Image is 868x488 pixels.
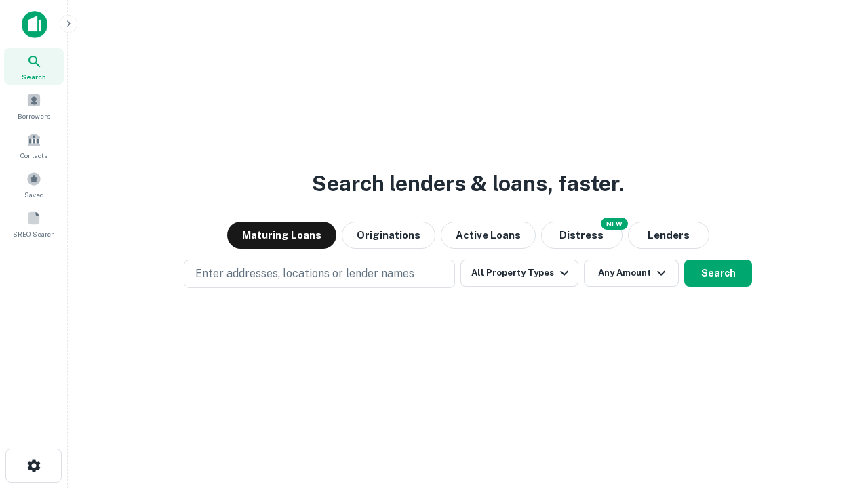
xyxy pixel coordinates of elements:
[195,266,414,282] p: Enter addresses, locations or lender names
[4,166,64,203] a: Saved
[13,228,55,239] span: SREO Search
[4,87,64,124] a: Borrowers
[684,260,752,287] button: Search
[460,260,578,287] button: All Property Types
[584,260,679,287] button: Any Amount
[441,222,536,249] button: Active Loans
[4,127,64,163] a: Contacts
[22,11,47,38] img: capitalize-icon.png
[184,260,455,288] button: Enter addresses, locations or lender names
[18,110,50,121] span: Borrowers
[541,222,623,249] button: Search distressed loans with lien and other non-mortgage details.
[22,71,46,82] span: Search
[227,222,336,249] button: Maturing Loans
[4,48,64,85] a: Search
[800,380,868,445] iframe: Chat Widget
[601,218,628,230] div: NEW
[342,222,435,249] button: Originations
[24,189,44,200] span: Saved
[20,150,47,161] span: Contacts
[628,222,709,249] button: Lenders
[4,205,64,242] a: SREO Search
[312,167,624,200] h3: Search lenders & loans, faster.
